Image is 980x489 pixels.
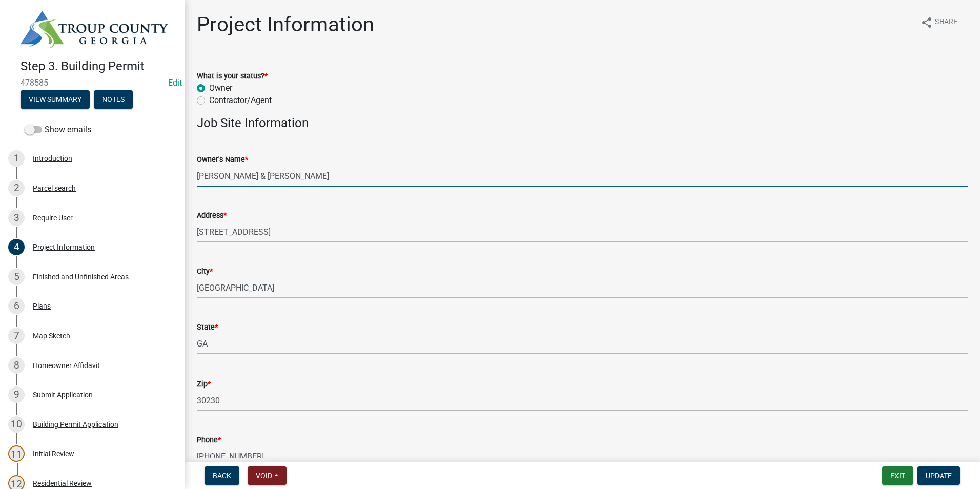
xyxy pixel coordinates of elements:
[8,210,25,226] div: 3
[197,437,221,444] label: Phone
[197,156,248,164] label: Owner's Name
[33,243,95,251] div: Project Information
[33,273,129,280] div: Finished and Unfinished Areas
[197,268,213,275] label: City
[197,12,374,37] h1: Project Information
[33,450,74,457] div: Initial Review
[8,180,25,196] div: 2
[168,78,182,88] a: Edit
[197,116,968,131] h4: Job Site Information
[256,472,272,480] span: Void
[8,357,25,374] div: 8
[33,155,72,162] div: Introduction
[921,16,933,29] i: share
[197,324,218,331] label: State
[94,90,133,109] button: Notes
[882,466,913,485] button: Exit
[8,298,25,314] div: 6
[21,59,176,74] h4: Step 3. Building Permit
[33,302,51,310] div: Plans
[926,472,952,480] span: Update
[33,332,70,339] div: Map Sketch
[33,185,76,192] div: Parcel search
[8,150,25,167] div: 1
[94,96,133,104] wm-modal-confirm: Notes
[168,78,182,88] wm-modal-confirm: Edit Application Number
[33,214,73,221] div: Require User
[8,445,25,462] div: 11
[8,328,25,344] div: 7
[21,78,164,88] span: 478585
[33,480,92,487] div: Residential Review
[8,386,25,403] div: 9
[21,11,168,48] img: Troup County, Georgia
[8,239,25,255] div: 4
[935,16,957,29] span: Share
[917,466,960,485] button: Update
[248,466,287,485] button: Void
[33,391,93,398] div: Submit Application
[21,90,90,109] button: View Summary
[205,466,239,485] button: Back
[25,124,91,136] label: Show emails
[213,472,231,480] span: Back
[33,362,100,369] div: Homeowner Affidavit
[209,82,232,94] label: Owner
[209,94,272,107] label: Contractor/Agent
[197,73,268,80] label: What is your status?
[33,421,118,428] div: Building Permit Application
[197,381,211,388] label: Zip
[197,212,227,219] label: Address
[21,96,90,104] wm-modal-confirm: Summary
[912,12,966,32] button: shareShare
[8,269,25,285] div: 5
[8,416,25,433] div: 10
